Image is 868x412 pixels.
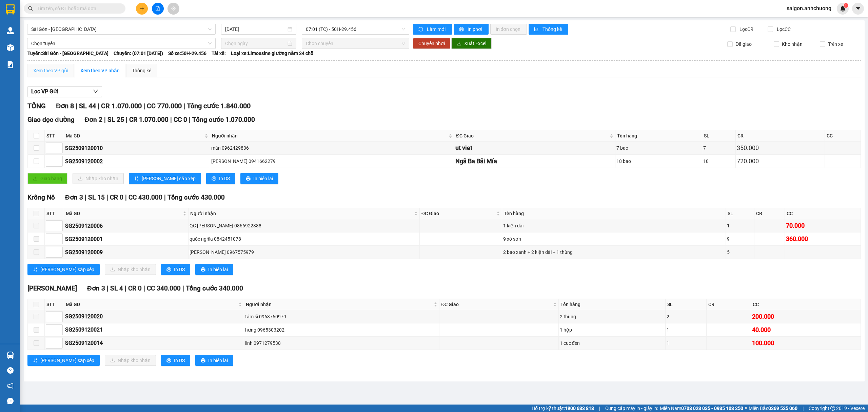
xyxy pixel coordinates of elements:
[192,116,255,124] span: Tổng cước 1.070.000
[7,398,14,404] span: message
[27,86,102,97] button: Lọc VP Gửi
[85,116,103,124] span: Đơn 2
[168,50,206,57] span: Số xe: 50H-29.456
[132,67,151,74] div: Thống kê
[253,175,273,182] span: In biên lai
[7,27,14,34] img: warehouse-icon
[65,144,209,152] div: SG2509120010
[190,235,418,243] div: quốc nghĩa 0842451078
[27,173,67,184] button: uploadGiao hàng
[421,210,495,217] span: ĐC Giao
[667,326,706,334] div: 1
[451,38,492,49] button: downloadXuất Excel
[830,406,835,411] span: copyright
[79,102,96,110] span: SL 44
[542,25,563,33] span: Thống kê
[129,193,162,201] span: CC 430.000
[306,38,406,49] span: Chọn chuyến
[6,6,16,13] span: Gửi:
[140,6,144,11] span: plus
[212,50,226,57] span: Tài xế:
[459,27,465,32] span: printer
[105,264,156,275] button: downloadNhập kho nhận
[183,102,185,110] span: |
[27,193,55,201] span: Krông Nô
[31,24,212,34] span: Sài Gòn - Đam Rông
[65,248,187,257] div: SG2509120009
[129,173,201,184] button: sort-ascending[PERSON_NAME] sắp xếp
[64,310,244,323] td: SG2509120020
[565,406,594,411] strong: 1900 633 818
[752,338,860,348] div: 100.000
[707,299,751,310] th: CR
[129,116,169,124] span: CR 1.070.000
[45,299,64,310] th: STT
[754,208,785,219] th: CR
[93,89,98,94] span: down
[85,193,86,201] span: |
[855,5,861,12] span: caret-down
[33,267,38,273] span: sort-ascending
[245,313,438,320] div: tâm sĩ 0963760979
[212,132,447,139] span: Người nhận
[65,339,243,347] div: SG2509120014
[143,284,145,292] span: |
[190,210,413,217] span: Người nhận
[98,102,99,110] span: |
[147,102,182,110] span: CC 770.000
[152,3,164,15] button: file-add
[64,246,189,259] td: SG2509120009
[56,102,74,110] span: Đơn 8
[64,219,189,232] td: SG2509120006
[80,49,90,58] span: SL
[503,235,725,243] div: 9 xô sơn
[195,355,233,366] button: printerIn biên lai
[529,24,568,35] button: bar-chartThống kê
[161,264,190,275] button: printerIn DS
[844,3,848,8] sup: 1
[65,193,83,201] span: Đơn 3
[27,116,75,124] span: Giao dọc đường
[79,22,134,32] div: 0983450929
[27,102,46,110] span: TỔNG
[726,208,754,219] th: SL
[28,6,33,11] span: search
[166,358,171,363] span: printer
[219,175,230,182] span: In DS
[7,61,14,68] img: solution-icon
[171,6,176,11] span: aim
[749,405,797,412] span: Miền Bắc
[6,6,75,21] div: [GEOGRAPHIC_DATA]
[786,234,860,244] div: 360.000
[774,25,792,33] span: Lọc CC
[737,25,754,33] span: Lọc CR
[66,132,203,139] span: Mã GD
[33,67,68,74] div: Xem theo VP gửi
[840,5,846,12] img: icon-new-feature
[667,339,706,347] div: 1
[164,193,166,201] span: |
[727,235,753,243] div: 9
[825,130,861,142] th: CC
[31,38,212,49] span: Chọn tuyến
[64,337,244,350] td: SG2509120014
[128,284,142,292] span: CR 0
[751,299,861,310] th: CC
[37,5,117,12] input: Tìm tên, số ĐT hoặc mã đơn
[182,284,184,292] span: |
[534,27,540,32] span: bar-chart
[418,27,424,32] span: sync
[779,40,805,48] span: Kho nhận
[7,44,14,51] img: warehouse-icon
[155,6,160,11] span: file-add
[78,37,88,44] span: CC :
[195,264,233,275] button: printerIn biên lai
[33,358,38,363] span: sort-ascending
[65,157,209,166] div: SG2509120002
[615,130,702,142] th: Tên hàng
[201,267,205,273] span: printer
[752,325,860,335] div: 40.000
[6,4,15,15] img: logo-vxr
[231,50,313,57] span: Loại xe: Limousine giường nằm 34 chỗ
[681,406,743,411] strong: 0708 023 035 - 0935 103 250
